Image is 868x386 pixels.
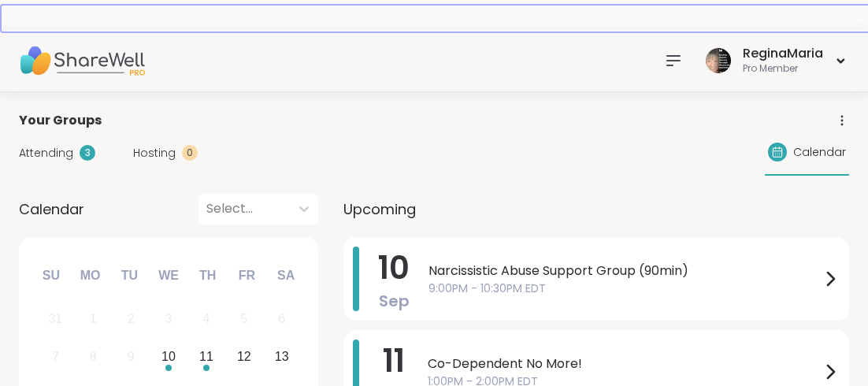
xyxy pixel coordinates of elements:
[793,144,846,161] span: Calendar
[378,246,410,290] span: 10
[128,346,135,367] div: 9
[278,308,285,329] div: 6
[114,302,148,336] div: Not available Tuesday, September 2nd, 2025
[202,308,210,329] div: 4
[72,258,107,293] div: Mo
[19,199,84,220] span: Calendar
[76,340,110,374] div: Not available Monday, September 8th, 2025
[265,340,299,374] div: Choose Saturday, September 13th, 2025
[128,308,135,329] div: 2
[190,340,224,374] div: Choose Thursday, September 11th, 2025
[199,346,213,367] div: 11
[383,339,405,383] span: 11
[428,262,821,280] span: Narcissistic Abuse Support Group (90min)
[269,258,303,293] div: Sa
[19,145,73,161] span: Attending
[133,145,176,161] span: Hosting
[191,258,225,293] div: Th
[76,302,110,336] div: Not available Monday, September 1st, 2025
[240,308,247,329] div: 5
[265,302,299,336] div: Not available Saturday, September 6th, 2025
[52,346,59,367] div: 7
[379,290,410,312] span: Sep
[90,346,97,367] div: 8
[80,145,95,161] div: 3
[182,145,198,161] div: 0
[39,340,72,374] div: Not available Sunday, September 7th, 2025
[237,346,251,367] div: 12
[114,340,148,374] div: Not available Tuesday, September 9th, 2025
[152,340,186,374] div: Choose Wednesday, September 10th, 2025
[151,258,186,293] div: We
[227,302,261,336] div: Not available Friday, September 5th, 2025
[706,48,731,73] img: ReginaMaria
[48,308,62,329] div: 31
[428,280,821,297] span: 9:00PM - 10:30PM EDT
[19,33,145,88] img: ShareWell Nav Logo
[343,199,416,220] span: Upcoming
[34,258,69,293] div: Su
[743,45,823,62] div: ReginaMaria
[190,302,224,336] div: Not available Thursday, September 4th, 2025
[19,111,102,130] span: Your Groups
[90,308,97,329] div: 1
[112,258,147,293] div: Tu
[229,258,264,293] div: Fr
[743,62,823,76] div: Pro Member
[428,354,821,373] span: Co-Dependent No More!
[152,302,186,336] div: Not available Wednesday, September 3rd, 2025
[165,308,172,329] div: 3
[161,346,176,367] div: 10
[39,302,72,336] div: Not available Sunday, August 31st, 2025
[275,346,289,367] div: 13
[227,340,261,374] div: Choose Friday, September 12th, 2025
